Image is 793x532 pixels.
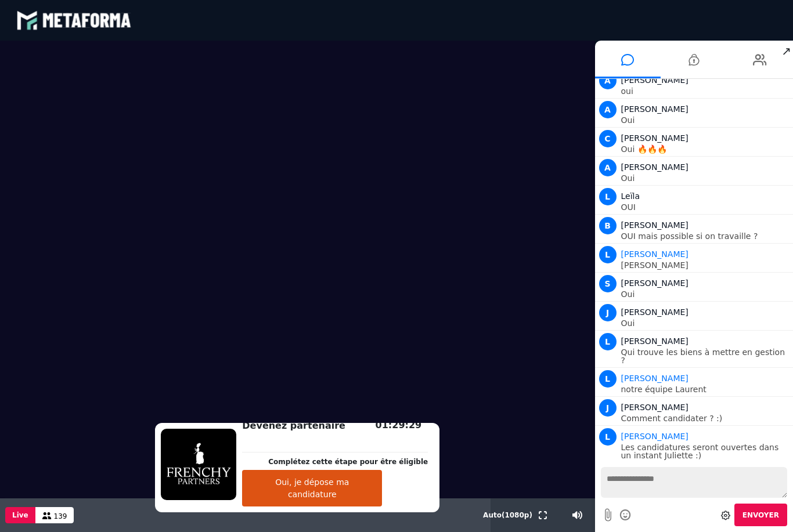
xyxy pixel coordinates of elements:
[734,504,787,526] button: Envoyer
[621,403,689,412] span: [PERSON_NAME]
[621,261,791,269] p: [PERSON_NAME]
[599,246,617,263] span: L
[621,290,791,298] p: Oui
[599,72,617,89] span: A
[268,457,428,467] p: Complétez cette étape pour être éligible
[621,414,791,422] p: Comment candidater ? :)
[621,162,689,172] span: [PERSON_NAME]
[599,370,617,388] span: L
[5,507,35,523] button: Live
[621,133,689,143] span: [PERSON_NAME]
[242,419,428,433] h2: Devenez partenaire
[54,512,67,520] span: 139
[621,336,689,346] span: [PERSON_NAME]
[621,278,689,288] span: [PERSON_NAME]
[621,432,689,441] span: Animateur
[621,203,791,211] p: OUI
[481,498,535,532] button: Auto(1080p)
[161,429,236,500] img: 1758176636418-X90kMVC3nBIL3z60WzofmoLaWTDHBoMX.png
[621,443,791,459] p: Les candidatures seront ouvertes dans un instant Juliette :)
[621,385,791,393] p: notre équipe Laurent
[621,116,791,124] p: Oui
[599,130,617,147] span: C
[621,348,791,364] p: Qui trouve les biens à mettre en gestion ?
[599,428,617,446] span: L
[621,249,689,259] span: Animateur
[599,333,617,350] span: L
[621,307,689,317] span: [PERSON_NAME]
[599,188,617,205] span: L
[599,304,617,321] span: J
[376,419,422,430] span: 01:29:29
[621,374,689,383] span: Animateur
[621,87,791,95] p: oui
[621,104,689,114] span: [PERSON_NAME]
[599,275,617,292] span: S
[621,220,689,230] span: [PERSON_NAME]
[621,319,791,327] p: Oui
[242,470,382,506] button: Oui, je dépose ma candidature
[599,399,617,417] span: J
[621,145,791,153] p: Oui 🔥🔥🔥
[742,511,779,519] span: Envoyer
[621,191,640,201] span: Leïla
[599,101,617,118] span: A
[483,511,532,519] span: Auto ( 1080 p)
[621,75,689,85] span: [PERSON_NAME]
[780,41,793,61] span: ↗
[621,174,791,182] p: Oui
[621,232,791,240] p: OUI mais possible si on travaille ?
[599,159,617,176] span: A
[599,217,617,234] span: B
